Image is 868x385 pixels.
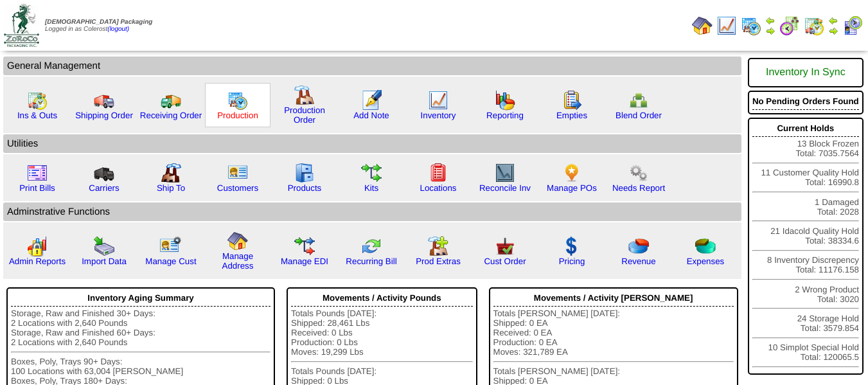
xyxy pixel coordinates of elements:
img: locations.gif [428,163,448,183]
img: cabinet.gif [294,163,315,183]
img: line_graph2.gif [495,163,515,183]
img: truck3.gif [94,163,114,183]
img: edi.gif [294,236,315,256]
img: workorder.gif [562,90,582,111]
img: calendarblend.gif [779,15,800,36]
a: Customers [217,183,258,193]
a: Shipping Order [75,111,133,120]
div: Inventory In Sync [752,60,859,85]
img: reconcile.gif [361,236,382,256]
span: Logged in as Colerost [45,19,152,33]
img: line_graph.gif [428,90,448,111]
img: calendarcustomer.gif [842,15,863,36]
a: Products [288,183,322,193]
a: Needs Report [612,183,665,193]
img: managecust.png [159,236,183,256]
img: factory.gif [294,85,315,105]
a: Receiving Order [140,111,202,120]
a: Ins & Outs [17,111,57,120]
div: Inventory Aging Summary [11,290,270,307]
div: 13 Block Frozen Total: 7035.7564 11 Customer Quality Hold Total: 16990.8 1 Damaged Total: 2028 21... [748,118,864,375]
img: pie_chart.png [628,236,649,256]
div: Movements / Activity Pounds [291,290,472,307]
span: [DEMOGRAPHIC_DATA] Packaging [45,19,152,26]
img: arrowleft.gif [828,15,838,26]
div: No Pending Orders Found [752,93,859,110]
img: arrowright.gif [765,26,775,36]
img: dollar.gif [562,236,582,256]
div: Movements / Activity [PERSON_NAME] [493,290,734,307]
a: Admin Reports [9,256,66,266]
a: Kits [364,183,378,193]
a: Ship To [157,183,185,193]
a: Production [217,111,258,120]
a: Revenue [621,256,655,266]
img: network.png [628,90,649,111]
a: Manage EDI [281,256,328,266]
td: Adminstrative Functions [3,202,741,221]
a: Reporting [486,111,524,120]
img: line_graph.gif [716,15,737,36]
a: Reconcile Inv [479,183,531,193]
a: Locations [420,183,456,193]
a: Cust Order [484,256,526,266]
a: Carriers [89,183,119,193]
img: graph.gif [495,90,515,111]
img: factory2.gif [161,163,181,183]
a: Inventory [421,111,456,120]
a: Recurring Bill [346,256,396,266]
img: zoroco-logo-small.webp [4,4,39,47]
a: Print Bills [19,183,55,193]
a: (logout) [107,26,129,33]
img: orders.gif [361,90,382,111]
a: Empties [556,111,587,120]
td: Utilities [3,134,741,153]
img: arrowright.gif [828,26,838,36]
a: Production Order [284,105,325,125]
img: import.gif [94,236,114,256]
a: Pricing [559,256,585,266]
img: customers.gif [227,163,248,183]
a: Add Note [353,111,389,120]
a: Manage Cust [145,256,196,266]
img: truck2.gif [161,90,181,111]
img: calendarinout.gif [804,15,824,36]
img: calendarprod.gif [227,90,248,111]
img: calendarinout.gif [27,90,48,111]
a: Manage Address [222,251,254,271]
img: graph2.png [27,236,48,256]
img: calendarprod.gif [741,15,761,36]
img: truck.gif [94,90,114,111]
a: Manage POs [547,183,597,193]
a: Expenses [687,256,725,266]
img: pie_chart2.png [695,236,716,256]
img: cust_order.png [495,236,515,256]
img: workflow.png [628,163,649,183]
img: home.gif [227,231,248,251]
img: po.png [562,163,582,183]
a: Prod Extras [416,256,461,266]
img: workflow.gif [361,163,382,183]
img: home.gif [692,15,713,36]
a: Import Data [82,256,127,266]
img: invoice2.gif [27,163,48,183]
img: arrowleft.gif [765,15,775,26]
td: General Management [3,57,741,75]
div: Current Holds [752,120,859,137]
img: prodextras.gif [428,236,448,256]
a: Blend Order [616,111,662,120]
